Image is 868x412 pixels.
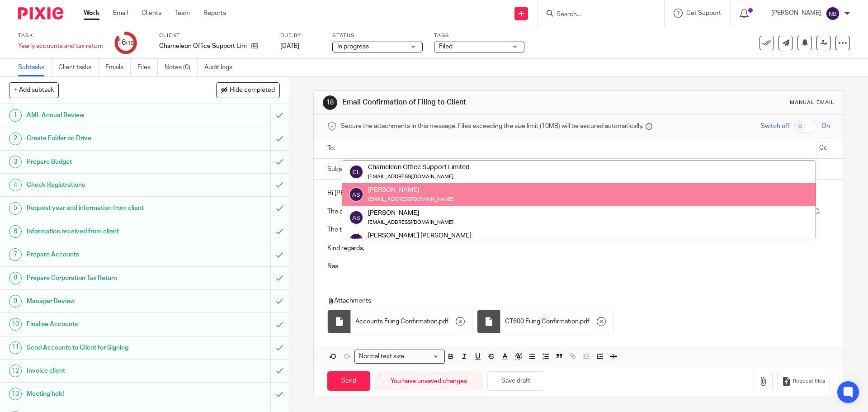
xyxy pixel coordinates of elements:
[9,272,22,284] div: 8
[771,9,821,18] p: [PERSON_NAME]
[280,43,299,49] span: [DATE]
[9,133,22,145] div: 2
[368,220,453,225] small: [EMAIL_ADDRESS][DOMAIN_NAME]
[9,202,22,215] div: 5
[280,32,321,39] label: Due by
[27,155,183,169] h1: Prepare Budget
[368,163,470,172] div: Chameleon Office Support Limited
[505,317,579,326] span: CT600 Filing Confirmation
[27,317,183,331] h1: Finalise Accounts
[327,262,830,271] p: Nas
[18,42,104,51] div: Yearly accounts and tax return
[777,371,830,391] button: Request files
[368,208,453,217] div: [PERSON_NAME]
[18,59,52,76] a: Subtasks
[375,371,483,391] div: You have unsaved changes
[58,59,99,76] a: Client tasks
[27,132,183,145] h1: Create Folder on Drive
[216,82,280,98] button: Hide completed
[341,122,643,131] span: Secure the attachments in this message. Files exceeding the size limit (10MB) will be secured aut...
[821,122,830,131] span: On
[105,59,131,76] a: Emails
[175,9,190,18] a: Team
[434,32,524,39] label: Tags
[354,350,445,364] div: Search for option
[27,341,183,355] h1: Send Accounts to Client for Signing
[323,95,337,110] div: 18
[327,225,830,234] p: The tax to pay is £1,608.54 and is due by [DATE]. When paying please use the reference .
[27,225,183,238] h1: Information received from client
[203,9,226,18] a: Reports
[27,364,183,378] h1: Invoice client
[790,99,835,106] div: Manual email
[327,144,337,153] label: To:
[327,371,370,391] input: Send
[18,7,63,19] img: Pixie
[368,231,472,240] div: [PERSON_NAME] [PERSON_NAME]
[793,378,825,385] span: Request files
[368,197,453,202] small: [EMAIL_ADDRESS][DOMAIN_NAME]
[349,210,363,225] img: svg%3E
[27,294,183,308] h1: Manager Review
[27,248,183,261] h1: Prepare Accounts
[9,179,22,191] div: 4
[500,310,613,333] div: .
[27,271,183,285] h1: Prepare Corporation Tax Return
[327,296,813,305] p: Attachments
[165,59,198,76] a: Notes (0)
[580,317,590,326] span: pdf
[118,38,134,48] div: 16
[9,365,22,377] div: 12
[327,189,830,198] p: Hi [PERSON_NAME] ,
[368,174,453,179] small: [EMAIL_ADDRESS][DOMAIN_NAME]
[327,165,351,174] label: Subject:
[9,156,22,168] div: 3
[9,295,22,308] div: 9
[342,98,598,107] h1: Email Confirmation of Filing to Client
[204,59,239,76] a: Audit logs
[9,341,22,354] div: 11
[126,41,134,46] small: /19
[337,43,369,50] span: In progress
[9,82,59,98] button: + Add subtask
[349,165,363,179] img: svg%3E
[9,225,22,238] div: 6
[113,9,128,18] a: Email
[351,310,472,333] div: .
[439,43,453,50] span: Filed
[368,185,453,194] div: [PERSON_NAME]
[27,178,183,192] h1: Check Registrations
[27,387,183,401] h1: Meeting held
[357,352,406,361] span: Normal text size
[27,109,183,122] h1: AML Annual Review
[355,317,438,326] span: Accounts Filing Confirmation
[349,233,363,247] img: svg%3E
[327,207,830,216] p: The accounts and tax return for Chameleon Office Support Limited for [DATE] have been filed with ...
[142,9,161,18] a: Clients
[230,87,275,94] span: Hide completed
[84,9,99,18] a: Work
[159,32,269,39] label: Client
[327,244,830,253] p: Kind regards,
[349,187,363,202] img: svg%3E
[439,317,448,326] span: pdf
[487,371,544,391] button: Save draft
[816,142,830,155] button: Cc
[159,42,247,51] p: Chameleon Office Support Limited
[18,32,104,39] label: Task
[9,109,22,122] div: 1
[761,122,789,131] span: Switch off
[407,352,439,361] input: Search for option
[556,11,637,19] input: Search
[27,201,183,215] h1: Request year end information from client
[826,6,840,21] img: svg%3E
[9,248,22,261] div: 7
[686,10,721,16] span: Get Support
[9,388,22,400] div: 13
[332,32,423,39] label: Status
[137,59,158,76] a: Files
[9,318,22,331] div: 10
